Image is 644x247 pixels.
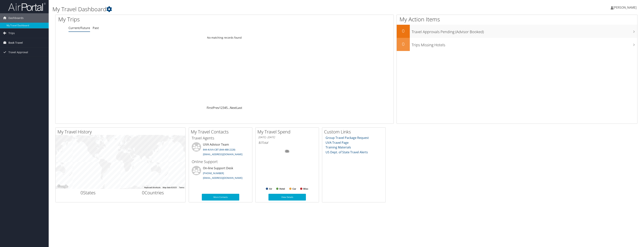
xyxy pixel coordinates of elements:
[257,129,319,135] h2: My Travel Spend
[228,106,230,110] span: …
[397,25,637,38] a: 0Travel Approvals Pending (Advisor Booked)
[219,106,221,110] a: 1
[8,48,28,57] span: Travel Approval
[412,27,637,34] h3: Travel Approvals Pending (Advisor Booked)
[58,15,250,23] h1: My Trips
[613,5,637,10] span: [PERSON_NAME]
[326,141,349,145] a: UVA Travel Page
[269,188,272,190] text: Air
[203,148,235,151] a: 844-4UVA-CBT (844-488-2228)
[57,184,69,189] img: Google
[292,188,296,190] text: Car
[258,141,316,145] h6: Total
[221,106,223,110] a: 2
[69,26,90,30] a: Current/Future
[226,106,228,110] a: 5
[179,186,184,189] a: Terms (opens in new tab)
[326,136,369,140] a: Group Travel Package Request
[286,150,289,153] tspan: 0%
[324,129,385,135] h2: Custom Links
[202,194,239,201] a: More Contacts
[8,38,23,47] span: Book Travel
[224,106,226,110] a: 4
[223,106,224,110] a: 3
[303,188,308,190] text: Misc
[397,38,637,51] a: 0Trips Missing Hotels
[230,106,236,110] a: Next
[207,106,213,110] a: First
[57,184,69,189] a: Open this area in Google Maps (opens a new window)
[52,5,444,13] h1: My Travel Dashboard
[397,41,410,47] h2: 0
[57,129,185,135] h2: My Travel History
[203,176,242,180] a: [EMAIL_ADDRESS][DOMAIN_NAME]
[192,135,249,141] h3: Travel Agents
[279,188,285,190] text: Hotel
[611,2,640,13] a: [PERSON_NAME]
[163,186,177,189] span: Map data ©2025
[8,28,15,38] span: Trips
[397,15,637,23] h1: My Action Items
[191,129,252,135] h2: My Travel Contacts
[213,106,219,110] a: Prev
[203,153,242,156] a: [EMAIL_ADDRESS][DOMAIN_NAME]
[412,40,637,48] h3: Trips Missing Hotels
[258,141,262,145] span: $0
[326,145,351,149] a: Training Materials
[192,159,249,164] h3: Online Support
[144,186,160,189] button: Keyboard shortcuts
[142,189,145,196] span: 0
[326,150,368,154] a: US Dept. of State Travel Alerts
[190,166,251,181] li: On-line Support Desk
[8,13,24,23] span: Dashboards
[58,189,118,196] h2: States
[123,189,183,196] h2: Countries
[80,189,83,196] span: 0
[190,142,251,158] li: UVA Advisor Team
[55,34,394,41] td: No matching records found
[203,171,224,175] a: [PHONE_NUMBER]
[8,2,46,11] img: airportal-logo.png
[258,135,316,139] h6: [DATE] - [DATE]
[397,28,410,34] h2: 0
[93,26,99,30] a: Past
[268,194,306,201] a: View Details
[236,106,242,110] a: Last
